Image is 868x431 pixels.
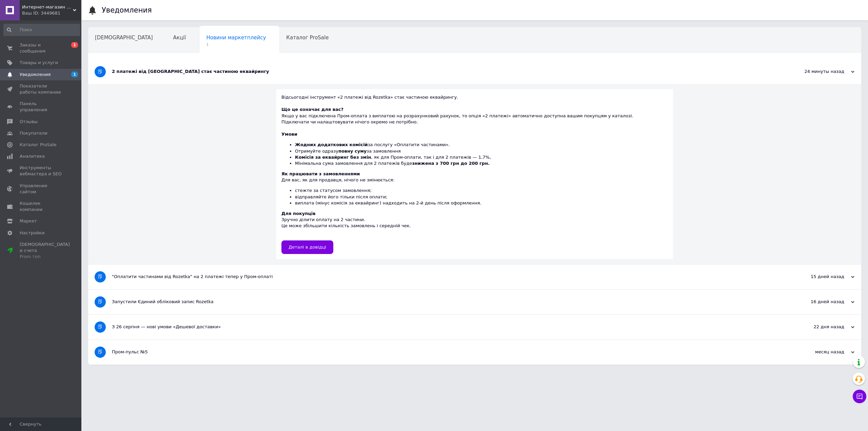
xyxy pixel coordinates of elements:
[281,211,315,216] b: Для покупців
[295,142,368,147] b: Жодних додаткових комісій
[20,153,45,159] span: Аналитика
[206,42,266,47] span: 1
[22,4,73,10] span: Интернет-магазин TimeLocks
[112,324,787,330] div: З 26 серпня — нові умови «Дешевої доставки»
[20,72,51,78] span: Уведомления
[295,160,668,166] li: Мінімальна сума замовлення для 2 платежів буде
[20,42,63,54] span: Заказы и сообщения
[787,324,854,330] div: 22 дня назад
[71,42,78,48] span: 1
[281,132,297,137] b: Умови
[20,183,63,195] span: Управление сайтом
[295,154,668,160] li: , як для Пром-оплати, так і для 2 платежів — 1,7%,
[281,106,668,125] div: Якщо у вас підключена Пром-оплата з виплатою на розрахунковий рахунок, то опція «2 платежі» автом...
[787,349,854,355] div: месяц назад
[20,254,70,260] div: Prom топ
[281,211,668,235] div: Зручно ділити оплату на 2 частини. Це може збільшити кількість замовлень і середній чек.
[281,171,668,206] div: Для вас, як для продавця, нічого не змінюється:
[295,194,668,200] li: відправляйте його тільки після оплати;
[295,148,668,154] li: Отримуйте одразу за замовлення
[20,241,70,260] span: [DEMOGRAPHIC_DATA] и счета
[787,299,854,305] div: 16 дней назад
[20,165,63,177] span: Инструменты вебмастера и SEO
[289,244,326,250] span: Деталі в довідці
[787,274,854,280] div: 15 дней назад
[20,130,47,136] span: Покупатели
[112,274,787,280] div: "Оплатити частинами від Rozetka" на 2 платежі тепер у Пром-оплаті
[173,35,186,41] span: Акції
[412,161,490,166] b: знижена з 700 грн до 200 грн.
[338,149,367,154] b: повну суму
[20,60,58,66] span: Товары и услуги
[281,107,343,112] b: Що це означає для вас?
[295,200,668,206] li: виплата (мінус комісія за еквайринг) надходить на 2-й день після оформлення.
[112,299,787,305] div: Запустили Єдиний обліковий запис Rozetka
[281,240,333,254] a: Деталі в довідці
[71,72,78,77] span: 1
[286,35,329,41] span: Каталог ProSale
[281,94,668,106] div: Відсьогодні інструмент «2 платежі від Rozetka» стає частиною еквайрингу.
[281,171,360,176] b: Як працювати з замовленнями
[102,6,152,14] h1: Уведомления
[20,101,63,113] span: Панель управления
[295,188,668,194] li: стежте за статусом замовлення;
[3,24,80,36] input: Поиск
[95,35,153,41] span: [DEMOGRAPHIC_DATA]
[20,218,37,224] span: Маркет
[22,10,81,16] div: Ваш ID: 3449681
[20,119,38,125] span: Отзывы
[853,390,866,403] button: Чат с покупателем
[787,68,854,75] div: 24 минуты назад
[112,349,787,355] div: Пром-пульс №5
[20,142,56,148] span: Каталог ProSale
[206,35,266,41] span: Новини маркетплейсу
[20,200,63,213] span: Кошелек компании
[20,83,63,95] span: Показатели работы компании
[112,68,787,75] div: 2 платежі від [GEOGRAPHIC_DATA] стає частиною еквайрингу
[20,230,44,236] span: Настройки
[295,155,371,160] b: Комісія за еквайринг без змін
[295,142,668,148] li: за послугу «Оплатити частинами».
